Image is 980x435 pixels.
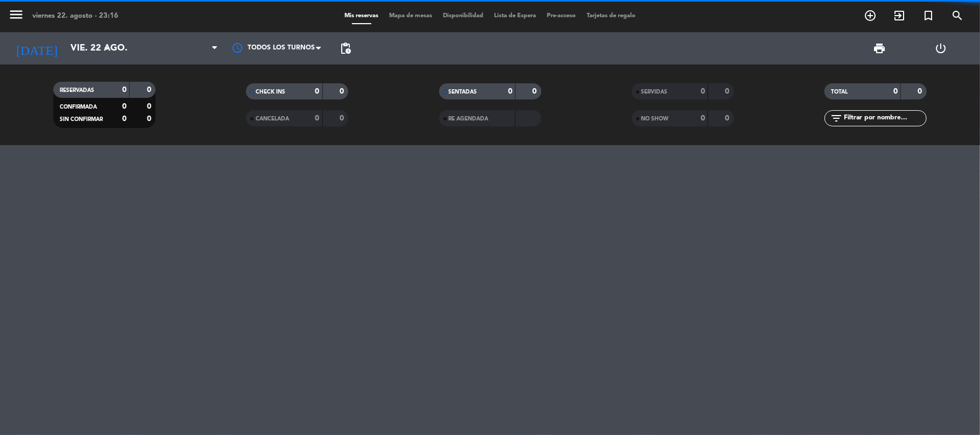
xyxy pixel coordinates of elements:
[339,42,352,55] span: pending_actions
[725,88,731,95] strong: 0
[147,115,153,123] strong: 0
[315,88,320,95] strong: 0
[843,112,926,124] input: Filtrar por nombre...
[922,9,935,22] i: turned_in_not
[918,88,924,95] strong: 0
[147,103,153,110] strong: 0
[122,86,126,94] strong: 0
[256,89,285,95] span: CHECK INS
[8,6,24,26] button: menu
[508,88,512,95] strong: 0
[831,89,848,95] span: TOTAL
[384,13,438,19] span: Mapa de mesas
[340,88,346,95] strong: 0
[951,9,964,22] i: search
[532,88,539,95] strong: 0
[725,115,731,122] strong: 0
[340,115,346,122] strong: 0
[8,37,65,60] i: [DATE]
[864,9,877,22] i: add_circle_outline
[893,88,898,95] strong: 0
[581,13,641,19] span: Tarjetas de regalo
[100,42,113,55] i: arrow_drop_down
[449,89,477,95] span: SENTADAS
[489,13,541,19] span: Lista de Espera
[122,103,126,110] strong: 0
[315,115,320,122] strong: 0
[438,13,489,19] span: Disponibilidad
[641,116,669,122] span: NO SHOW
[873,42,886,55] span: print
[701,88,705,95] strong: 0
[830,112,843,125] i: filter_list
[32,11,118,22] div: viernes 22. agosto - 23:16
[935,42,948,55] i: power_settings_new
[541,13,581,19] span: Pre-acceso
[339,13,384,19] span: Mis reservas
[147,86,153,94] strong: 0
[893,9,906,22] i: exit_to_app
[641,89,668,95] span: SERVIDAS
[449,116,489,122] span: RE AGENDADA
[701,115,705,122] strong: 0
[122,115,126,123] strong: 0
[60,104,97,110] span: CONFIRMADA
[8,6,24,23] i: menu
[911,32,972,65] div: LOG OUT
[60,88,94,93] span: RESERVADAS
[256,116,289,122] span: CANCELADA
[60,117,103,122] span: SIN CONFIRMAR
